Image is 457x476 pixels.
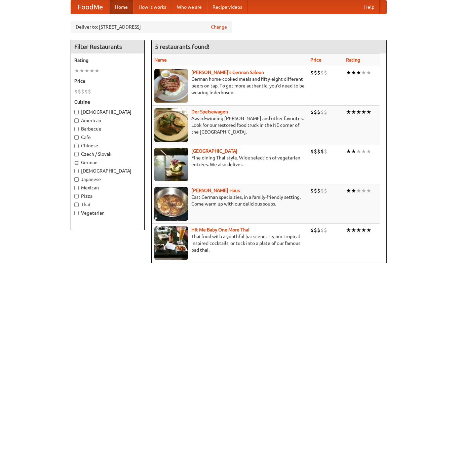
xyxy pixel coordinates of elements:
a: Hit Me Baby One More Thai [191,227,250,232]
li: $ [310,69,314,76]
li: ★ [366,226,371,234]
a: Price [310,57,321,63]
a: Help [359,0,380,14]
input: Pizza [74,194,79,198]
label: Czech / Slovak [74,151,141,157]
li: $ [314,69,317,76]
li: $ [310,187,314,194]
li: $ [314,187,317,194]
p: Fine dining Thai-style. Wide selection of vegetarian entrées. We also deliver. [154,154,305,168]
li: $ [317,187,320,194]
li: ★ [351,187,356,194]
h5: Price [74,78,141,84]
li: $ [324,226,327,234]
li: ★ [356,148,361,155]
input: Vegetarian [74,211,79,215]
li: ★ [361,148,366,155]
a: Who we are [172,0,207,14]
h4: Filter Restaurants [71,40,144,53]
li: ★ [356,226,361,234]
input: German [74,160,79,165]
div: Deliver to: [STREET_ADDRESS] [71,21,232,33]
li: $ [310,108,314,116]
label: Pizza [74,193,141,199]
li: ★ [366,148,371,155]
li: $ [317,108,320,116]
a: Recipe videos [207,0,247,14]
input: [DEMOGRAPHIC_DATA] [74,110,79,114]
li: $ [314,108,317,116]
input: Czech / Slovak [74,152,79,156]
img: babythai.jpg [154,226,188,260]
li: ★ [79,67,84,74]
a: Home [110,0,133,14]
input: Thai [74,203,79,207]
li: $ [317,226,320,234]
li: ★ [356,69,361,76]
input: American [74,118,79,123]
a: [GEOGRAPHIC_DATA] [191,148,237,154]
label: Barbecue [74,125,141,132]
li: ★ [346,187,351,194]
li: ★ [94,67,100,74]
li: $ [314,148,317,155]
li: $ [84,88,88,95]
input: Japanese [74,177,79,182]
img: kohlhaus.jpg [154,187,188,221]
img: esthers.jpg [154,69,188,103]
label: [DEMOGRAPHIC_DATA] [74,109,141,115]
li: ★ [74,67,79,74]
li: ★ [351,69,356,76]
li: ★ [361,187,366,194]
ng-pluralize: 5 restaurants found! [155,43,210,50]
li: $ [320,226,324,234]
li: ★ [356,187,361,194]
label: Chinese [74,142,141,149]
li: $ [317,148,320,155]
label: Mexican [74,184,141,191]
li: ★ [346,108,351,116]
input: [DEMOGRAPHIC_DATA] [74,169,79,173]
li: $ [320,69,324,76]
li: ★ [361,69,366,76]
li: ★ [346,148,351,155]
h5: Cuisine [74,99,141,105]
input: Chinese [74,144,79,148]
a: Rating [346,57,360,63]
li: ★ [351,108,356,116]
p: German home-cooked meals and fifty-eight different beers on tap. To get more authentic, you'd nee... [154,76,305,96]
li: $ [310,226,314,234]
li: $ [320,148,324,155]
li: $ [314,226,317,234]
li: ★ [84,67,89,74]
li: $ [324,187,327,194]
a: Der Speisewagen [191,109,228,114]
img: speisewagen.jpg [154,108,188,142]
label: German [74,159,141,166]
li: $ [320,108,324,116]
a: Change [211,24,227,30]
input: Mexican [74,186,79,190]
li: $ [81,88,84,95]
h5: Rating [74,57,141,64]
li: $ [74,88,78,95]
li: $ [78,88,81,95]
li: ★ [366,69,371,76]
p: Thai food with a youthful bar scene. Try our tropical inspired cocktails, or tuck into a plate of... [154,233,305,253]
li: ★ [346,69,351,76]
li: ★ [366,108,371,116]
a: [PERSON_NAME] Haus [191,188,240,193]
li: ★ [361,226,366,234]
li: $ [324,148,327,155]
label: Vegetarian [74,210,141,216]
li: $ [324,69,327,76]
li: ★ [356,108,361,116]
a: FoodMe [71,0,110,14]
label: Japanese [74,176,141,183]
a: [PERSON_NAME]'s German Saloon [191,70,264,75]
